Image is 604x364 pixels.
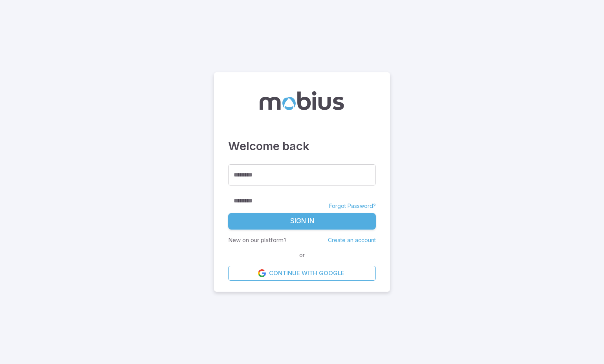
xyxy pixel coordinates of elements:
a: Continue with Google [228,266,376,281]
span: or [297,251,307,259]
a: Create an account [328,237,376,243]
p: New on our platform? [228,236,287,245]
button: Sign In [228,213,376,230]
a: Forgot Password? [329,202,376,210]
h3: Welcome back [228,138,376,155]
